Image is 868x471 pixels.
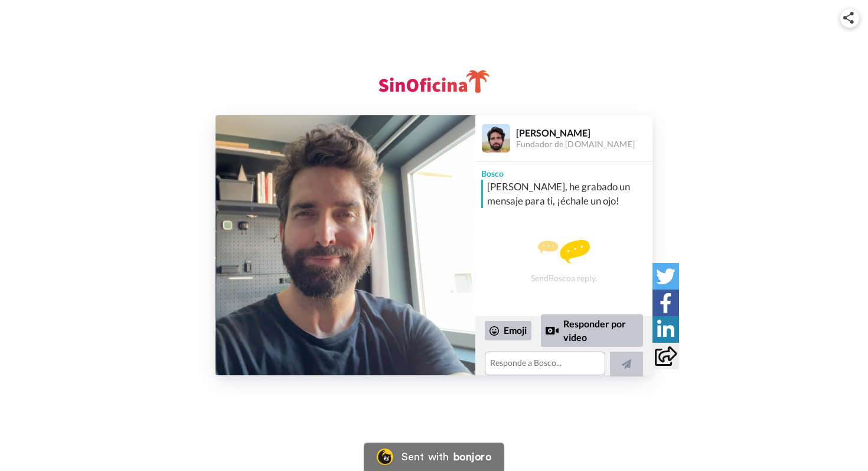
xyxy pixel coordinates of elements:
div: [PERSON_NAME] [516,127,652,138]
div: Fundador de [DOMAIN_NAME] [516,139,652,150]
img: SinOficina logo [369,65,499,98]
div: Responder por video [541,314,643,347]
div: Bosco [475,162,652,180]
img: ic_share.svg [843,12,854,24]
div: [PERSON_NAME], he grabado un mensaje para ti, ¡échale un ojo! [487,180,650,208]
img: message.svg [538,240,590,264]
div: Reply by Video [546,324,559,338]
img: 19d85b53-b9a7-4df0-a675-0436df745cc7-thumb.jpg [216,115,475,375]
img: Profile Image [482,124,510,152]
div: Emoji [485,321,531,340]
div: Send Bosco a reply. [475,213,652,310]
